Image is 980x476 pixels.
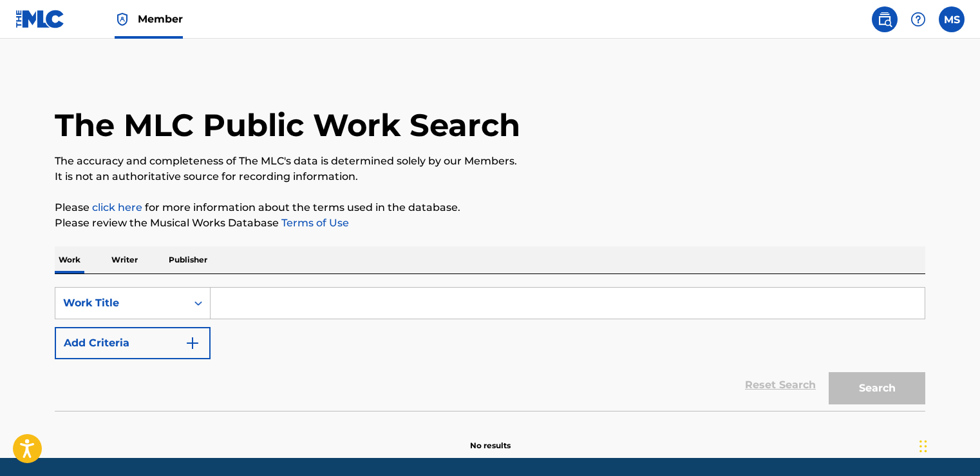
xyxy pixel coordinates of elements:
div: Drag [919,427,927,466]
p: Writer [108,246,142,273]
p: It is not an authoritative source for recording information. [55,169,925,184]
a: Terms of Use [279,217,349,229]
span: Member [138,12,183,26]
img: MLC Logo [15,10,65,28]
p: Work [55,246,84,273]
p: No results [470,424,511,451]
a: click here [92,201,142,213]
p: Publisher [165,246,211,273]
p: The accuracy and completeness of The MLC's data is determined solely by our Members. [55,154,925,169]
p: Please for more information about the terms used in the database. [55,200,925,215]
img: 9d2ae6d4665cec9f34b9.svg [185,335,200,351]
div: Work Title [63,295,179,311]
iframe: Chat Widget [916,414,980,476]
a: Public Search [872,6,898,32]
div: Help [905,6,931,32]
div: User Menu [939,6,965,32]
img: help [910,12,926,27]
button: Add Criteria [55,327,211,359]
img: search [877,12,892,27]
h1: The MLC Public Work Search [55,106,520,144]
img: Top Rightsholder [115,12,130,27]
p: Please review the Musical Works Database [55,215,925,231]
form: Search Form [55,287,925,411]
